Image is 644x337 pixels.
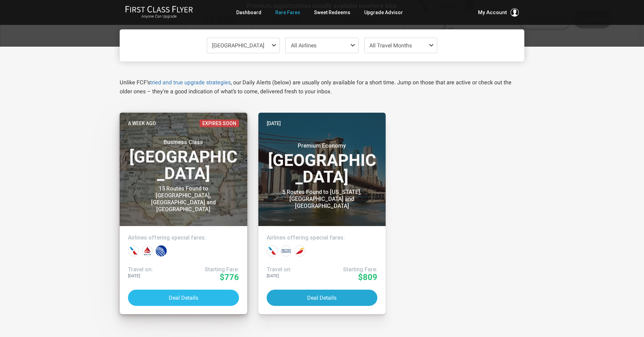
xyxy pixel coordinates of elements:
[128,245,139,256] div: American Airlines
[200,120,239,127] span: Expires Soon
[275,6,300,19] a: Rare Fares
[120,113,247,314] a: A week agoExpires SoonBusiness Class[GEOGRAPHIC_DATA]15 Routes Found to [GEOGRAPHIC_DATA], [GEOGR...
[279,142,365,149] small: Premium Economy
[279,189,365,209] div: 5 Routes Found to [US_STATE], [GEOGRAPHIC_DATA] and [GEOGRAPHIC_DATA]
[125,6,193,19] a: First Class FlyerAnyone Can Upgrade
[478,8,519,17] button: My Account
[267,120,281,127] time: [DATE]
[150,79,231,86] a: tried and true upgrade strategies
[364,6,403,19] a: Upgrade Advisor
[142,245,153,256] div: Delta Airlines
[125,14,193,19] small: Anyone Can Upgrade
[294,245,305,256] div: Iberia
[369,42,412,49] span: All Travel Months
[267,245,278,256] div: American Airlines
[140,139,227,146] small: Business Class
[128,120,156,127] time: A week ago
[128,234,239,241] h4: Airlines offering special fares:
[258,113,386,314] a: [DATE]Premium Economy[GEOGRAPHIC_DATA]5 Routes Found to [US_STATE], [GEOGRAPHIC_DATA] and [GEOGRA...
[128,139,239,182] h3: [GEOGRAPHIC_DATA]
[156,245,167,256] div: United
[128,290,239,306] button: Deal Details
[267,290,378,306] button: Deal Details
[280,245,292,256] div: British Airways
[140,185,227,213] div: 15 Routes Found to [GEOGRAPHIC_DATA], [GEOGRAPHIC_DATA] and [GEOGRAPHIC_DATA]
[236,6,261,19] a: Dashboard
[212,42,264,49] span: [GEOGRAPHIC_DATA]
[314,6,350,19] a: Sweet Redeems
[267,234,378,241] h4: Airlines offering special fares:
[291,42,316,49] span: All Airlines
[120,78,524,96] p: Unlike FCF’s , our Daily Alerts (below) are usually only available for a short time. Jump on thos...
[478,8,507,17] span: My Account
[125,6,193,13] img: First Class Flyer
[267,142,378,185] h3: [GEOGRAPHIC_DATA]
